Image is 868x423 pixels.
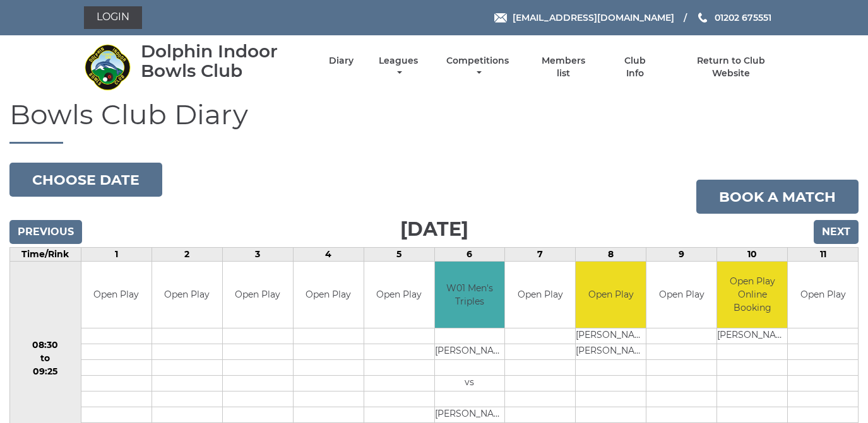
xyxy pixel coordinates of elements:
[329,55,354,67] a: Diary
[717,328,787,344] td: [PERSON_NAME]
[576,248,646,262] td: 8
[152,262,222,328] td: Open Play
[294,262,364,328] td: Open Play
[646,262,716,328] td: Open Play
[494,13,507,23] img: Email
[715,12,771,23] span: 01202 675551
[505,262,575,328] td: Open Play
[576,262,646,328] td: Open Play
[9,163,162,197] button: Choose date
[222,248,293,262] td: 3
[534,55,592,79] a: Members list
[9,99,859,144] h1: Bowls Club Diary
[788,262,858,328] td: Open Play
[576,328,646,344] td: [PERSON_NAME]
[494,11,674,25] a: Email [EMAIL_ADDRESS][DOMAIN_NAME]
[364,248,434,262] td: 5
[9,220,82,244] input: Previous
[434,248,505,262] td: 6
[788,248,859,262] td: 11
[505,248,576,262] td: 7
[576,344,646,359] td: [PERSON_NAME]
[223,262,293,328] td: Open Play
[435,262,505,328] td: W01 Men's Triples
[435,407,505,422] td: [PERSON_NAME]
[717,248,788,262] td: 10
[513,12,674,23] span: [EMAIL_ADDRESS][DOMAIN_NAME]
[84,6,142,29] a: Login
[696,180,859,214] a: Book a match
[152,248,222,262] td: 2
[84,43,131,91] img: Dolphin Indoor Bowls Club
[141,42,307,81] div: Dolphin Indoor Bowls Club
[696,11,771,25] a: Phone us 01202 675551
[698,13,707,23] img: Phone us
[81,248,152,262] td: 1
[444,55,513,79] a: Competitions
[615,55,656,79] a: Club Info
[10,248,81,262] td: Time/Rink
[435,375,505,391] td: vs
[677,55,784,79] a: Return to Club Website
[435,344,505,359] td: [PERSON_NAME]
[364,262,434,328] td: Open Play
[293,248,364,262] td: 4
[376,55,421,79] a: Leagues
[81,262,152,328] td: Open Play
[717,262,787,328] td: Open Play Online Booking
[646,248,717,262] td: 9
[814,220,859,244] input: Next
